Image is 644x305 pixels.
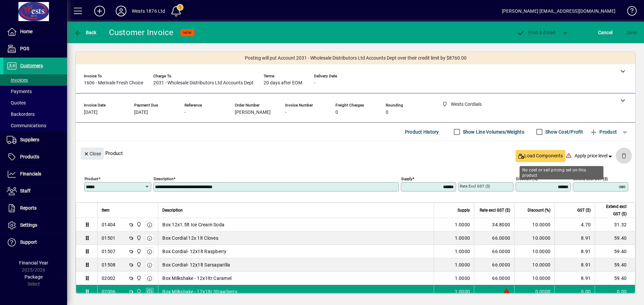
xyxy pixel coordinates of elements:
span: S [627,30,629,35]
div: 01507 [102,248,115,255]
span: Load Components [518,152,563,159]
div: No cost or sell pricing set on this product [520,166,603,179]
span: 1.0000 [455,288,470,295]
div: 34.8000 [478,221,510,228]
div: 66.0000 [478,275,510,282]
td: 8.91 [554,258,595,272]
span: Product History [405,127,439,137]
div: 01508 [102,261,115,268]
td: 8.91 [554,245,595,258]
app-page-header-button: Close [79,150,105,156]
td: 10.0000 [514,245,554,258]
td: 8.91 [554,231,595,245]
a: Reports [3,200,67,217]
div: Customer Invoice [109,27,174,38]
span: Box Cordial- 12x1lt Sarsaparilla [162,261,230,268]
span: Backorders [7,111,35,117]
app-page-header-button: Delete [616,153,632,159]
button: Product [586,126,620,138]
a: Backorders [3,108,67,120]
span: Product [590,127,617,137]
span: - [184,110,186,115]
mat-label: Description [154,176,173,181]
span: 0 [335,110,338,115]
span: 1606 - Merivale Fresh Choice [84,80,143,86]
td: 10.0000 [514,258,554,272]
a: Settings [3,217,67,234]
span: Settings [20,222,37,228]
span: Box Cordial- 12x1lt Raspberry [162,248,226,255]
span: Close [84,148,101,159]
span: Customers [20,63,43,68]
span: Apply price level [575,152,613,159]
div: 66.0000 [478,261,510,268]
a: Communications [3,120,67,131]
span: Communications [7,123,46,128]
span: Home [20,29,33,34]
span: Products [20,154,39,159]
span: 1.0000 [455,235,470,241]
label: Show Cost/Profit [544,129,583,135]
span: Posting will put Account 2031 - Wholesale Distributors Ltd Accounts Dept over their credit limit ... [245,55,467,62]
div: 01501 [102,235,115,241]
div: [PERSON_NAME] [EMAIL_ADDRESS][DOMAIN_NAME] [502,6,615,16]
span: Discount (%) [528,207,550,214]
td: 10.0000 [514,231,554,245]
label: Show Line Volumes/Weights [462,129,524,135]
span: Staff [20,188,31,194]
span: ave [627,27,637,38]
span: Item [102,207,110,214]
span: Financial Year [19,260,48,265]
span: Invoices [7,77,28,83]
a: POS [3,41,67,57]
a: Staff [3,183,67,200]
td: 0.00 [595,285,635,298]
button: Back [72,26,98,39]
mat-label: Supply [401,176,412,181]
span: 1.0000 [455,261,470,268]
span: Rate excl GST ($) [480,207,510,214]
mat-label: Rate excl GST ($) [460,184,490,188]
span: 20 days after EOM [264,80,302,86]
button: Close [81,148,104,160]
span: Quotes [7,100,26,105]
span: Cancel [598,27,613,38]
button: Product History [402,126,442,138]
span: NEW [183,30,192,35]
a: Suppliers [3,132,67,148]
button: Load Components [516,150,566,162]
span: Wests Cordials [135,234,142,242]
span: Wests Cordials [135,275,142,282]
div: 01404 [102,221,115,228]
a: Products [3,149,67,165]
app-page-header-button: Back [67,26,104,39]
mat-label: Discount (%) [516,176,538,181]
span: POS [20,46,29,51]
td: 10.0000 [514,218,554,231]
a: Payments [3,86,67,97]
span: Box Milkshake - 12x1ltr Caramel [162,275,231,282]
span: Supply [458,207,470,214]
td: 8.91 [554,272,595,285]
button: Post & Email [513,26,559,39]
td: 10.0000 [514,272,554,285]
span: Back [74,30,97,35]
span: Description [162,207,183,214]
button: Save [625,26,639,39]
span: Extend excl GST ($) [599,203,627,218]
span: Financials [20,171,41,176]
span: Box 12x1.5lt Ice Cream Soda [162,221,224,228]
a: Support [3,234,67,251]
span: Support [20,239,37,245]
a: Quotes [3,97,67,108]
span: Reports [20,205,37,211]
td: 59.40 [595,272,635,285]
td: 59.40 [595,245,635,258]
span: 1.0000 [455,221,470,228]
button: Profile [110,5,132,17]
td: 0.00 [554,285,595,298]
span: 1.0000 [455,248,470,255]
div: 02002 [102,275,115,282]
button: Apply price level [572,150,616,162]
span: Payments [7,89,32,94]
